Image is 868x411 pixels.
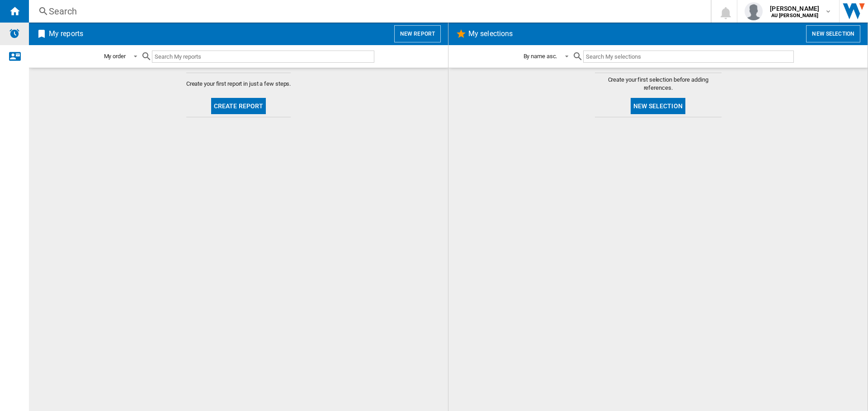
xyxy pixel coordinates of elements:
[211,98,266,114] button: Create report
[394,25,441,42] button: New report
[631,98,685,114] button: New selection
[467,25,514,42] h2: My selections
[583,51,793,63] input: Search My selections
[771,13,818,18] b: AU [PERSON_NAME]
[806,25,860,42] button: New selection
[770,4,819,13] span: [PERSON_NAME]
[49,5,687,18] div: Search
[47,25,85,42] h2: My reports
[186,80,291,88] span: Create your first report in just a few steps.
[745,2,763,20] img: profile.jpg
[104,53,126,60] div: My order
[595,76,722,92] span: Create your first selection before adding references.
[524,53,557,60] div: By name asc.
[152,51,374,63] input: Search My reports
[9,28,20,39] img: alerts-logo.svg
